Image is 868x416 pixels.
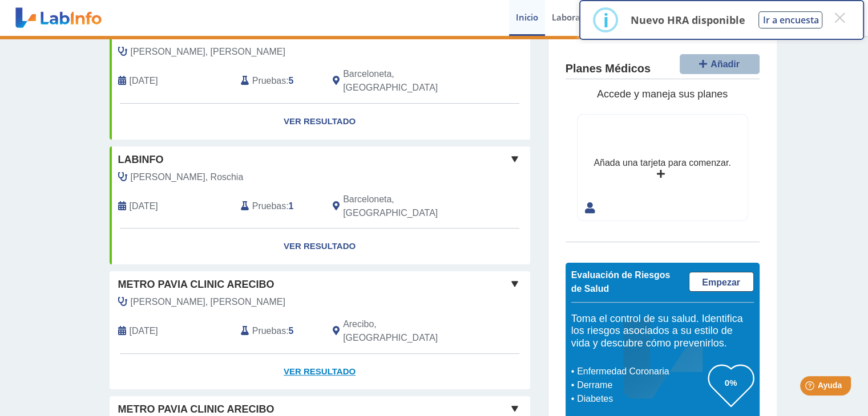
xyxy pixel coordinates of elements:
span: Pruebas [252,199,286,213]
div: i [603,10,608,30]
span: 2022-01-18 [130,74,158,88]
a: Empezar [689,272,754,292]
span: Nieves Rodriguez, Mariela [131,295,285,309]
span: Accede y maneja sus planes [597,88,728,100]
b: 5 [289,326,294,336]
h3: 0% [708,376,754,390]
li: Diabetes [574,392,708,406]
span: Barceloneta, PR [343,67,469,95]
b: 5 [289,76,294,85]
div: : [232,67,324,95]
span: Evaluación de Riesgos de Salud [571,270,671,293]
span: Empezar [702,278,740,287]
p: Nuevo HRA disponible [630,13,745,27]
button: Ir a encuesta [758,11,822,28]
span: Ruiz Santiago, Polly [131,45,285,59]
span: Pruebas [252,324,286,338]
li: Enfermedad Coronaria [574,365,708,378]
span: 2021-09-10 [130,199,158,213]
span: Vargas Serrano, Roschia [131,170,244,184]
span: 2025-08-15 [130,324,158,338]
span: Añadir [710,59,740,69]
h4: Planes Médicos [566,62,651,76]
span: Metro Pavia Clinic Arecibo [118,277,274,292]
div: : [232,193,324,220]
iframe: Help widget launcher [766,372,855,403]
span: Arecibo, PR [343,317,469,345]
span: Pruebas [252,74,286,88]
button: Añadir [680,54,760,74]
a: Ver Resultado [110,354,530,390]
div: : [232,317,324,345]
div: Añada una tarjeta para comenzar. [594,156,730,170]
a: Ver Resultado [110,104,530,140]
b: 1 [289,201,294,211]
a: Ver Resultado [110,229,530,264]
h5: Toma el control de su salud. Identifica los riesgos asociados a su estilo de vida y descubre cómo... [571,313,754,350]
span: labinfo [118,152,164,168]
button: Close this dialog [829,7,850,28]
span: Barceloneta, PR [343,193,469,220]
li: Derrame [574,378,708,392]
